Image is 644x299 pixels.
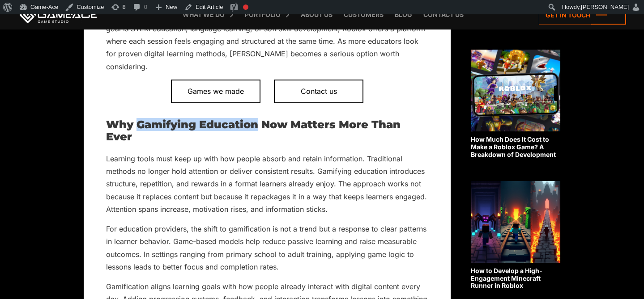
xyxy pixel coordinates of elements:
[471,181,560,290] a: How to Develop a High-Engagement Minecraft Runner in Roblox
[471,181,560,263] img: Related
[581,4,629,10] span: [PERSON_NAME]
[471,50,560,158] a: How Much Does It Cost to Make a Roblox Game? A Breakdown of Development
[106,119,428,143] h2: Why Gamifying Education Now Matters More Than Ever
[171,80,260,103] a: Games we made
[471,50,560,131] img: Related
[539,5,626,25] a: Get in touch
[243,4,248,10] div: Focus keyphrase not set
[106,223,428,274] p: For education providers, the shift to gamification is not a trend but a response to clear pattern...
[274,80,363,103] a: Contact us
[106,152,428,216] p: Learning tools must keep up with how people absorb and retain information. Traditional methods no...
